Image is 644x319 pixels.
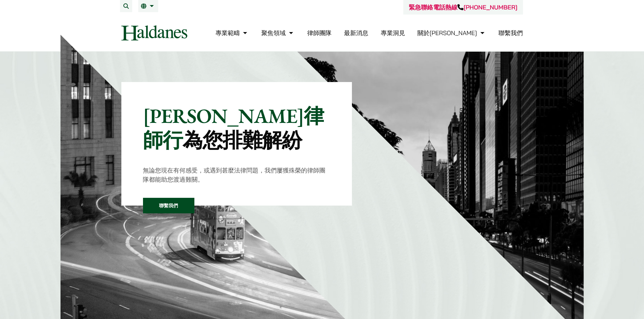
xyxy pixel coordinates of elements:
[499,29,523,37] a: 聯繫我們
[143,104,331,152] p: [PERSON_NAME]律師行
[183,127,302,153] mark: 為您排難解紛
[143,198,194,213] a: 聯繫我們
[381,29,405,37] a: 專業洞見
[261,29,295,37] a: 聚焦領域
[143,166,331,184] p: 無論您現在有何感受，或遇到甚麼法律問題，我們屢獲殊榮的律師團隊都能助您渡過難關。
[141,3,156,9] a: 繁
[307,29,332,37] a: 律師團隊
[344,29,368,37] a: 最新消息
[215,29,249,37] a: 專業範疇
[418,29,486,37] a: 關於何敦
[121,25,187,41] img: Logo of Haldanes
[409,3,517,11] a: 緊急聯絡電話熱線[PHONE_NUMBER]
